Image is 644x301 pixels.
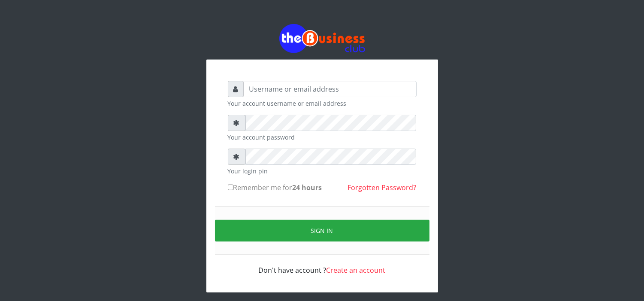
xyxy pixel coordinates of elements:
a: Forgotten Password? [348,183,417,192]
a: Create an account [327,265,386,275]
b: 24 hours [293,183,322,192]
small: Your login pin [228,167,417,176]
button: Sign in [215,220,429,241]
small: Your account password [228,133,417,142]
label: Remember me for [228,182,322,193]
input: Remember me for24 hours [228,185,233,190]
div: Don't have account ? [228,255,417,275]
input: Username or email address [244,81,417,97]
small: Your account username or email address [228,99,417,108]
